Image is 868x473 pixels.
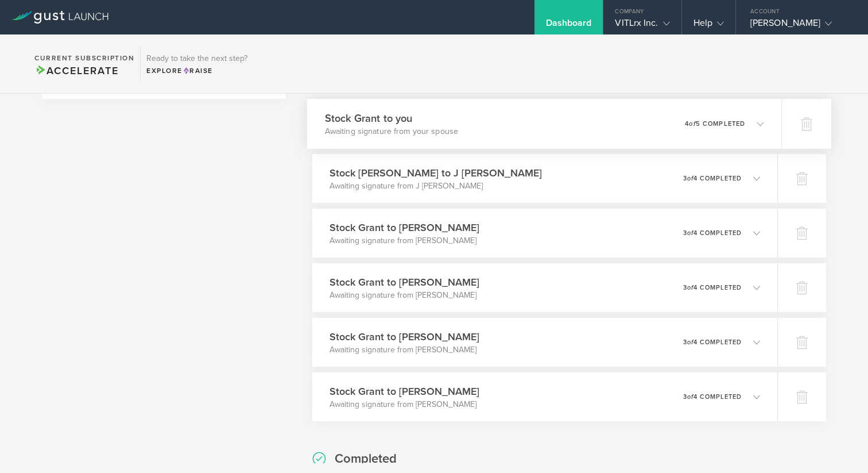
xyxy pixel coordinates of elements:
p: Awaiting signature from [PERSON_NAME] [330,290,479,301]
div: Help [693,17,724,34]
em: of [687,284,693,291]
h3: Ready to take the next step? [146,55,247,63]
div: VITLrx Inc. [615,17,669,34]
h3: Stock Grant to you [324,110,458,126]
div: [PERSON_NAME] [750,17,848,34]
p: 3 4 completed [683,230,742,236]
p: 3 4 completed [683,394,742,400]
p: Awaiting signature from [PERSON_NAME] [330,235,479,247]
p: Awaiting signature from J [PERSON_NAME] [330,180,542,192]
p: Awaiting signature from [PERSON_NAME] [330,344,479,356]
p: Awaiting signature from your spouse [324,126,458,137]
div: Dashboard [546,17,592,34]
h3: Stock Grant to [PERSON_NAME] [330,329,479,344]
em: of [687,339,693,346]
h2: Completed [335,451,397,467]
em: of [687,393,693,401]
h3: Stock [PERSON_NAME] to J [PERSON_NAME] [330,166,542,180]
span: Accelerate [34,64,118,77]
em: of [689,120,695,128]
p: 3 4 completed [683,284,742,291]
h3: Stock Grant to [PERSON_NAME] [330,384,479,399]
div: Ready to take the next step?ExploreRaise [140,46,253,82]
p: 4 5 completed [685,121,745,127]
em: of [687,229,693,237]
span: Raise [183,67,213,75]
em: of [687,175,693,182]
h3: Stock Grant to [PERSON_NAME] [330,220,479,235]
div: Explore [146,66,247,76]
h2: Current Subscription [34,55,134,61]
h3: Stock Grant to [PERSON_NAME] [330,275,479,290]
p: 3 4 completed [683,339,742,345]
p: Awaiting signature from [PERSON_NAME] [330,399,479,410]
p: 3 4 completed [683,175,742,182]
